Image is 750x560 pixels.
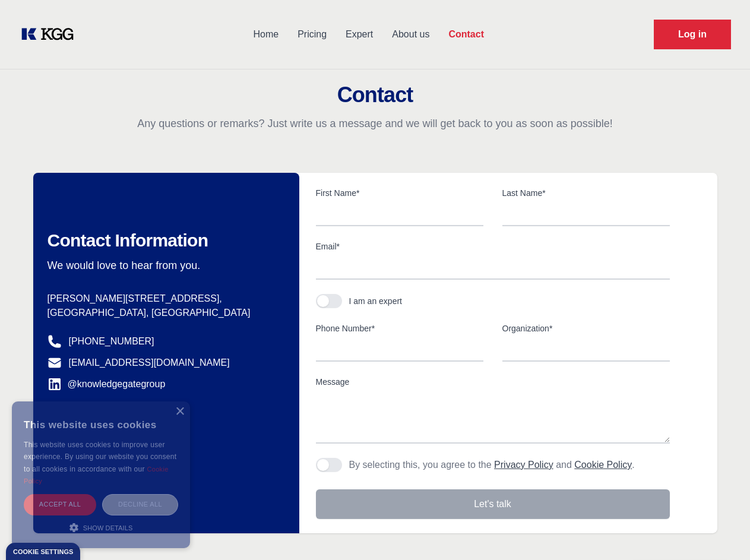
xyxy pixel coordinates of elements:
[349,458,635,472] p: By selecting this, you agree to the and .
[439,19,493,50] a: Contact
[24,410,178,439] div: This website uses cookies
[48,258,280,273] p: We would love to hear from you.
[48,292,280,306] p: [PERSON_NAME][STREET_ADDRESS],
[19,25,83,44] a: KOL Knowledge Platform: Talk to Key External Experts (KEE)
[69,334,154,349] a: [PHONE_NUMBER]
[316,322,483,334] label: Phone Number*
[102,494,178,515] div: Decline all
[48,230,280,251] h2: Contact Information
[316,187,483,199] label: First Name*
[691,503,750,560] iframe: Chat Widget
[316,489,670,519] button: Let's talk
[654,20,731,49] a: Request Demo
[502,187,670,199] label: Last Name*
[48,306,280,320] p: [GEOGRAPHIC_DATA], [GEOGRAPHIC_DATA]
[175,407,184,416] div: Close
[24,494,96,515] div: Accept all
[14,116,736,131] p: Any questions or remarks? Just write us a message and we will get back to you as soon as possible!
[69,356,230,370] a: [EMAIL_ADDRESS][DOMAIN_NAME]
[48,377,166,391] a: @knowledgegategroup
[24,521,178,533] div: Show details
[494,460,553,470] a: Privacy Policy
[502,322,670,334] label: Organization*
[349,295,403,307] div: I am an expert
[13,549,73,555] div: Cookie settings
[382,19,439,50] a: About us
[316,241,670,252] label: Email*
[336,19,382,50] a: Expert
[243,19,288,50] a: Home
[24,466,169,485] a: Cookie Policy
[83,524,133,531] span: Show details
[316,376,670,388] label: Message
[24,441,176,473] span: This website uses cookies to improve user experience. By using our website you consent to all coo...
[574,460,632,470] a: Cookie Policy
[14,83,736,107] h2: Contact
[288,19,336,50] a: Pricing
